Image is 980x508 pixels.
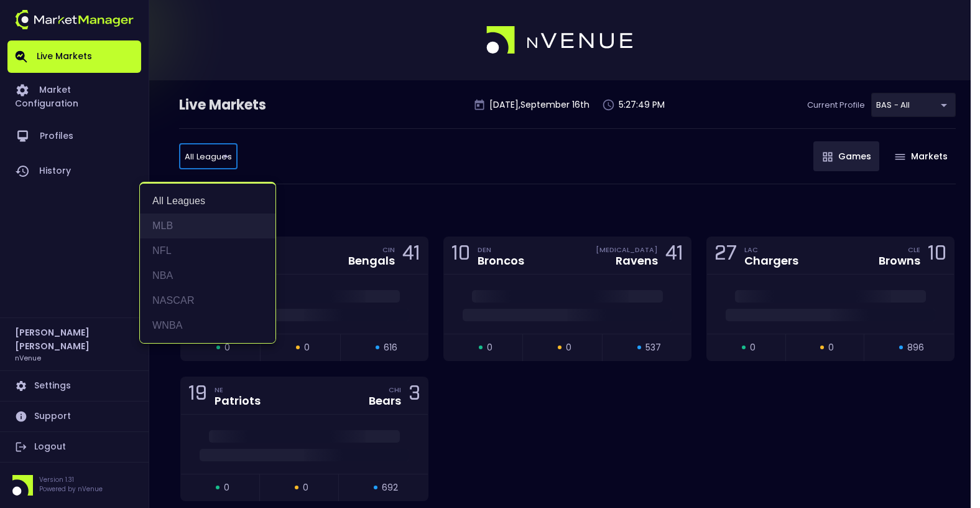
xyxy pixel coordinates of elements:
li: MLB [140,214,275,238]
li: NFL [140,238,275,263]
li: NASCAR [140,288,275,313]
li: NBA [140,263,275,288]
li: WNBA [140,313,275,338]
li: All Leagues [140,189,275,214]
